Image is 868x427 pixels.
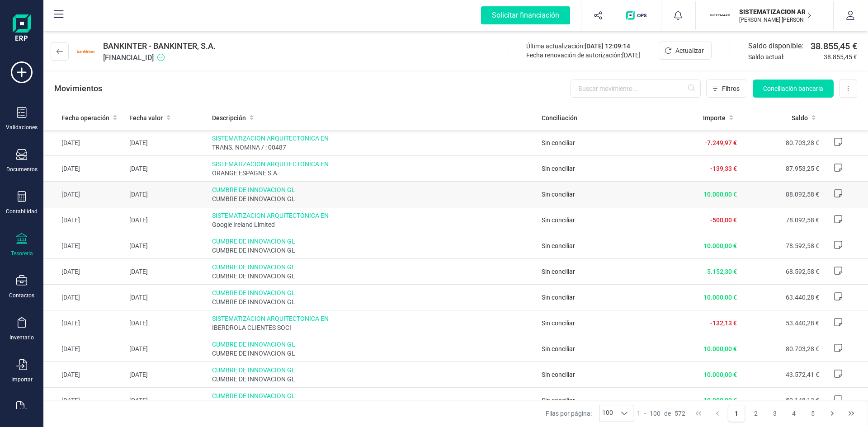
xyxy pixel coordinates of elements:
span: 5.152,30 € [707,268,737,275]
span: 100 [599,405,616,422]
div: Validaciones [6,124,38,131]
span: [FINANCIAL_ID] [103,52,216,63]
td: [DATE] [43,182,126,207]
span: CUMBRE DE INNOVACION GL [212,297,535,306]
td: [DATE] [126,233,208,259]
p: Movimientos [54,82,102,95]
button: Page 2 [747,405,764,422]
span: 572 [675,409,685,418]
div: Fecha renovación de autorización: [526,51,641,60]
span: Sin conciliar [542,345,575,352]
td: [DATE] [43,207,126,233]
span: CUMBRE DE INNOVACION GL [212,263,535,272]
span: CUMBRE DE INNOVACION GL [212,375,535,384]
button: Conciliación bancaria [753,80,834,98]
span: Fecha operación [61,113,109,122]
td: [DATE] [126,285,208,310]
span: Saldo disponible: [748,41,807,52]
span: 10.000,00 € [703,191,737,198]
span: CUMBRE DE INNOVACION GL [212,340,535,349]
td: [DATE] [43,259,126,285]
span: CUMBRE DE INNOVACION GL [212,272,535,281]
span: 10.000,00 € [703,345,737,352]
td: 78.592,58 € [741,233,823,259]
span: Sin conciliar [542,294,575,301]
span: Sin conciliar [542,139,575,146]
span: Sin conciliar [542,371,575,378]
span: Sin conciliar [542,319,575,327]
td: [DATE] [126,336,208,362]
td: [DATE] [126,388,208,413]
span: SISTEMATIZACION ARQUITECTONICA EN [212,211,535,220]
div: Documentos [6,166,38,173]
button: Filtros [706,80,747,98]
div: Última actualización: [526,42,641,51]
td: [DATE] [43,310,126,336]
span: Saldo [792,113,808,122]
span: -500,00 € [710,216,737,224]
td: 63.440,28 € [741,285,823,310]
div: Contactos [9,292,34,299]
span: IBERDROLA CLIENTES SOCI [212,323,535,332]
button: Page 4 [785,405,802,422]
span: -7.249,97 € [705,139,737,146]
td: [DATE] [43,233,126,259]
span: CUMBRE DE INNOVACION GL [212,246,535,255]
td: 43.572,41 € [741,362,823,388]
td: 50.148,13 € [741,388,823,413]
span: -132,13 € [710,319,737,327]
span: CUMBRE DE INNOVACION GL [212,349,535,358]
td: [DATE] [126,259,208,285]
span: CUMBRE DE INNOVACION GL [212,288,535,297]
button: Page 1 [728,405,745,422]
td: [DATE] [126,207,208,233]
span: SISTEMATIZACION ARQUITECTONICA EN [212,314,535,323]
span: [DATE] 12:09:14 [585,42,630,50]
span: Sin conciliar [542,165,575,172]
td: [DATE] [126,182,208,207]
span: Descripción [212,113,246,122]
span: Sin conciliar [542,397,575,404]
td: 88.092,58 € [741,182,823,207]
span: Conciliación [542,113,577,122]
p: [PERSON_NAME] [PERSON_NAME] [739,16,811,23]
span: Sin conciliar [542,216,575,224]
span: CUMBRE DE INNOVACION GL [212,366,535,375]
span: de [664,409,671,418]
input: Buscar movimiento... [571,80,701,98]
img: Logo Finanedi [13,14,31,43]
td: [DATE] [43,336,126,362]
td: 78.092,58 € [741,207,823,233]
span: 38.855,45 € [811,40,857,52]
td: 87.953,25 € [741,156,823,182]
td: [DATE] [43,388,126,413]
td: [DATE] [43,130,126,156]
span: Importe [703,113,726,122]
span: 10.000,00 € [703,371,737,378]
span: ORANGE ESPAGNE S.A. [212,169,535,178]
span: BANKINTER - BANKINTER, S.A. [103,40,216,52]
span: CUMBRE DE INNOVACION GL [212,185,535,194]
span: Fecha valor [129,113,163,122]
div: - [637,409,685,418]
span: CUMBRE DE INNOVACION GL [212,391,535,400]
span: 38.855,45 € [824,52,857,61]
span: [DATE] [622,52,641,59]
span: Filtros [722,84,740,93]
span: TRANS. NOMINA / : 00487 [212,143,535,152]
span: Sin conciliar [542,191,575,198]
div: Filas por página: [546,405,633,422]
td: 80.703,28 € [741,336,823,362]
button: Solicitar financiación [470,1,581,30]
div: Tesorería [11,250,33,257]
td: [DATE] [126,362,208,388]
span: 10.000,00 € [703,294,737,301]
span: Saldo actual: [748,52,820,61]
p: SISTEMATIZACION ARQUITECTONICA EN REFORMAS SL [739,7,811,16]
span: Google Ireland Limited [212,220,535,229]
span: Actualizar [675,46,704,55]
span: CUMBRE DE INNOVACION GL [212,194,535,203]
td: 68.592,58 € [741,259,823,285]
span: Sin conciliar [542,268,575,275]
td: [DATE] [126,130,208,156]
